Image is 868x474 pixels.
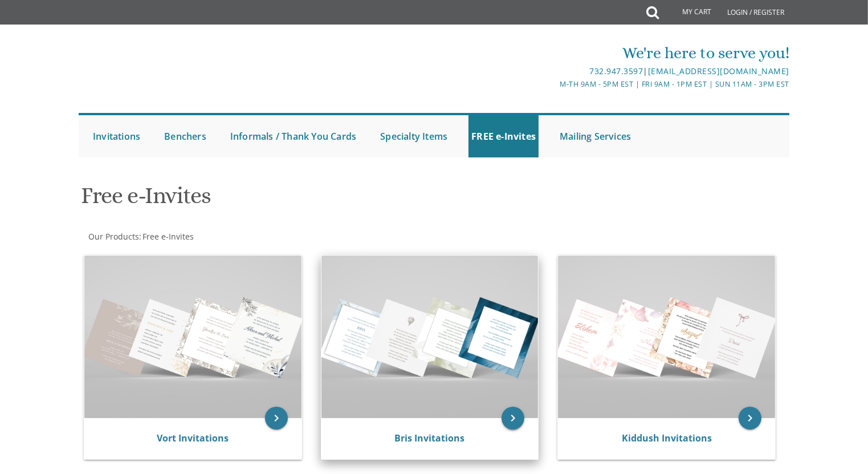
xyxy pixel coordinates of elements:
[739,407,761,430] a: keyboard_arrow_right
[316,64,789,78] div: |
[142,231,194,242] span: Free e-Invites
[468,115,539,157] a: FREE e-Invites
[648,66,789,76] a: [EMAIL_ADDRESS][DOMAIN_NAME]
[141,231,194,242] a: Free e-Invites
[321,256,539,418] img: Bris Invitations
[589,66,643,76] a: 732.947.3597
[622,432,712,444] a: Kiddush Invitations
[265,407,288,430] a: keyboard_arrow_right
[557,115,634,157] a: Mailing Services
[157,432,229,444] a: Vort Invitations
[161,115,209,157] a: Benchers
[316,78,789,90] div: M-Th 9am - 5pm EST | Fri 9am - 1pm EST | Sun 11am - 3pm EST
[79,231,434,242] div: :
[81,183,546,217] h1: Free e-Invites
[502,407,524,430] a: keyboard_arrow_right
[90,115,143,157] a: Invitations
[227,115,359,157] a: Informals / Thank You Cards
[394,432,464,444] a: Bris Invitations
[84,256,301,418] img: Vort Invitations
[558,256,775,418] img: Kiddush Invitations
[377,115,450,157] a: Specialty Items
[658,1,720,24] a: My Cart
[87,231,139,242] a: Our Products
[316,42,789,64] div: We're here to serve you!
